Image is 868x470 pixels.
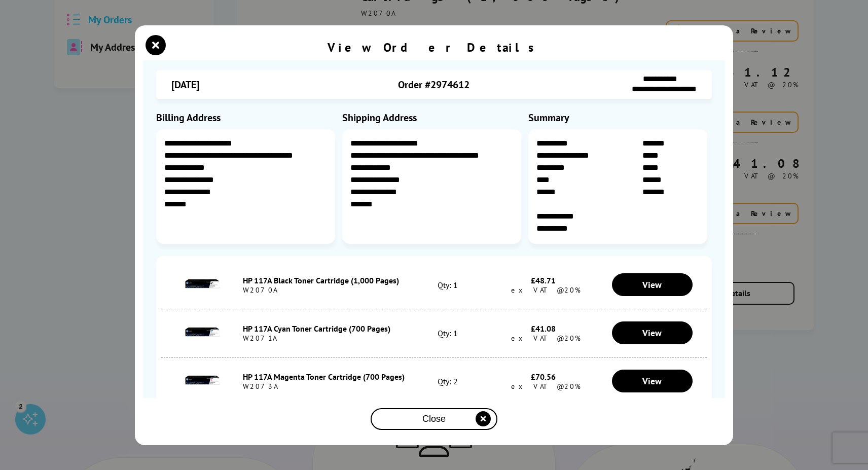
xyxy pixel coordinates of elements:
[148,38,163,53] button: close modal
[531,372,556,382] span: £70.56
[531,275,556,285] span: £48.71
[642,327,662,339] span: View
[185,363,220,398] img: HP 117A Magenta Toner Cartridge (700 Pages)
[506,285,581,295] span: ex VAT @20%
[243,285,407,295] div: W2070A
[506,334,581,343] span: ex VAT @20%
[506,382,581,391] span: ex VAT @20%
[642,279,662,291] span: View
[171,78,199,91] span: [DATE]
[328,40,540,55] div: View Order Details
[185,314,220,350] img: HP 117A Cyan Toner Cartridge (700 Pages)
[422,414,446,424] span: Close
[243,323,407,334] div: HP 117A Cyan Toner Cartridge (700 Pages)
[156,111,340,124] div: Billing Address
[612,370,693,392] a: View
[612,273,693,296] a: View
[407,376,488,386] div: Qty: 2
[185,266,220,302] img: HP 117A Black Toner Cartridge (1,000 Pages)
[371,408,497,430] button: close modal
[407,280,488,290] div: Qty: 1
[528,111,712,124] div: Summary
[407,328,488,338] div: Qty: 1
[531,323,556,334] span: £41.08
[612,321,693,344] a: View
[243,372,407,382] div: HP 117A Magenta Toner Cartridge (700 Pages)
[398,78,469,91] span: Order #2974612
[642,375,662,387] span: View
[342,111,526,124] div: Shipping Address
[243,275,407,285] div: HP 117A Black Toner Cartridge (1,000 Pages)
[243,334,407,343] div: W2071A
[243,382,407,391] div: W2073A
